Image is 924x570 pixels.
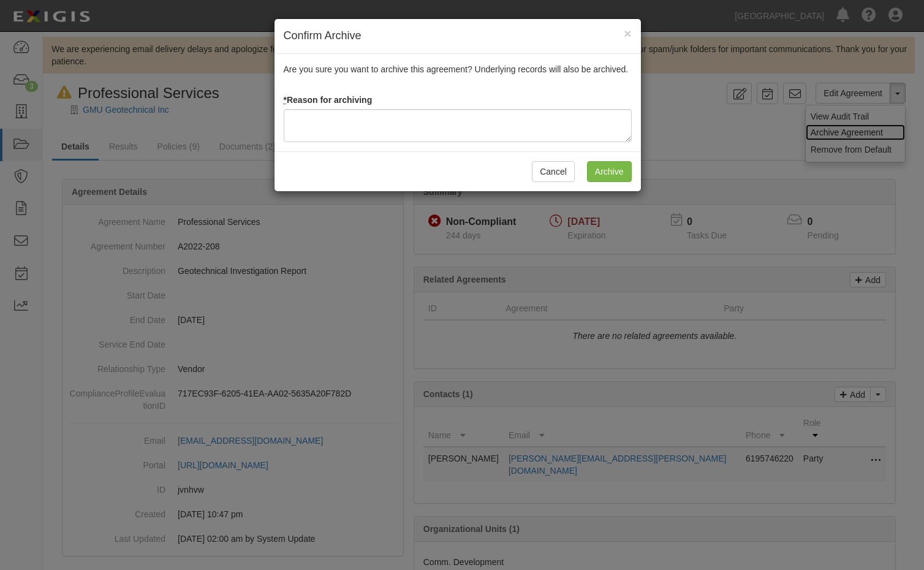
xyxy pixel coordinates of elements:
div: Are you sure you want to archive this agreement? Underlying records will also be archived. [275,54,641,151]
button: Cancel [532,161,575,182]
button: Close [624,27,631,40]
span: × [624,26,631,40]
abbr: required [284,95,287,105]
label: Reason for archiving [284,94,373,106]
h4: Confirm Archive [284,28,632,44]
input: Archive [587,161,632,182]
